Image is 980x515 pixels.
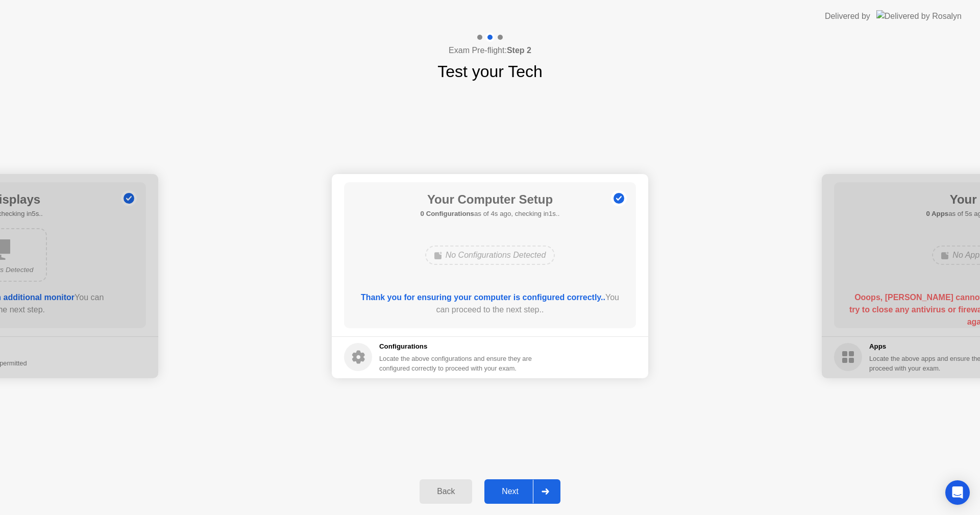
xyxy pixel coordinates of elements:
div: Locate the above configurations and ensure they are configured correctly to proceed with your exam. [379,354,534,373]
b: 0 Configurations [421,210,474,217]
h4: Exam Pre-flight: [449,44,531,57]
div: Open Intercom Messenger [945,480,970,505]
div: Back [423,487,469,496]
h1: Test your Tech [437,59,543,84]
button: Next [484,479,560,504]
b: Step 2 [507,46,531,55]
div: You can proceed to the next step.. [359,291,622,316]
button: Back [420,479,472,504]
h5: as of 4s ago, checking in1s.. [421,209,560,219]
div: Delivered by [825,10,870,22]
b: Thank you for ensuring your computer is configured correctly.. [361,293,605,302]
div: No Configurations Detected [425,246,555,265]
div: Next [487,487,533,496]
h5: Configurations [379,341,534,352]
h1: Your Computer Setup [421,190,560,209]
img: Delivered by Rosalyn [876,10,962,22]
